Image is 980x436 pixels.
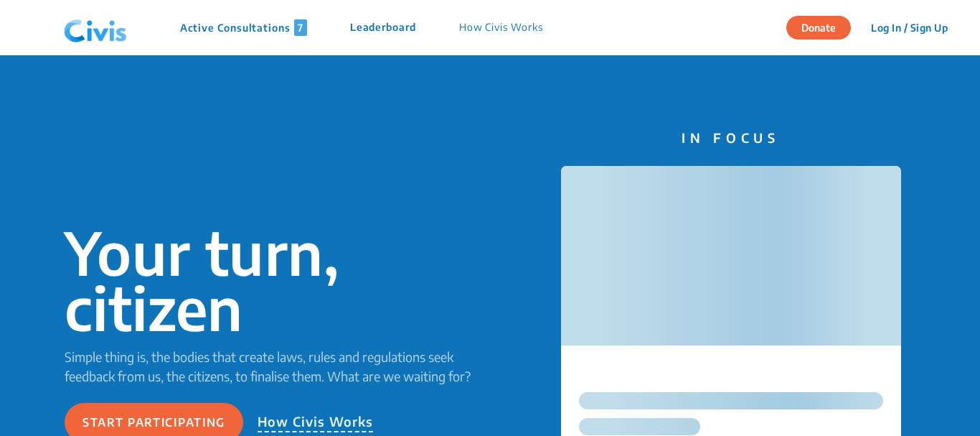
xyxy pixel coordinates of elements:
[65,225,490,335] p: Your turn, citizen
[65,347,490,386] p: Simple thing is, the bodies that create laws, rules and regulations seek feedback from us, the ci...
[786,19,862,34] a: Donate
[459,19,543,36] p: How Civis Works
[58,6,133,50] img: navlogo.png
[350,19,416,36] p: Leaderboard
[862,17,957,39] button: Log In / Sign Up
[180,19,307,36] p: Active Consultations
[258,412,374,432] p: How Civis Works
[294,19,307,36] span: 7
[786,16,851,40] button: Donate
[561,128,901,147] p: IN FOCUS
